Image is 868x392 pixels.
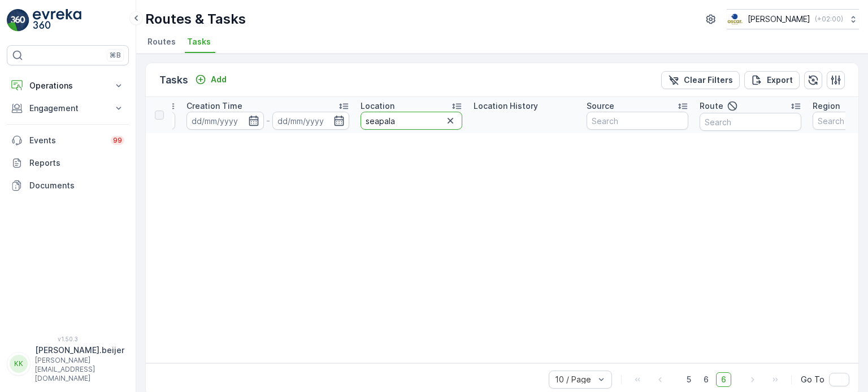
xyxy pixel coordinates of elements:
[744,71,800,89] button: Export
[7,152,129,174] a: Reports
[113,136,122,145] p: 99
[190,73,231,86] button: Add
[159,72,188,88] p: Tasks
[272,112,350,130] input: dd/mm/yyyy
[700,113,801,131] input: Search
[110,51,121,60] p: ⌘B
[7,129,129,152] a: Events99
[587,112,688,130] input: Search
[29,157,124,169] p: Reports
[145,10,246,28] p: Routes & Tasks
[29,103,106,114] p: Engagement
[211,74,227,85] p: Add
[587,100,614,112] p: Source
[7,9,29,32] img: logo
[7,174,129,197] a: Documents
[29,80,106,91] p: Operations
[815,15,843,24] p: ( +02:00 )
[35,356,124,383] p: [PERSON_NAME][EMAIL_ADDRESS][DOMAIN_NAME]
[29,135,104,146] p: Events
[7,336,129,342] span: v 1.50.3
[684,74,733,86] p: Clear Filters
[361,112,462,130] input: Search
[682,372,696,387] span: 5
[716,372,731,387] span: 6
[727,9,859,29] button: [PERSON_NAME](+02:00)
[186,112,264,130] input: dd/mm/yyyy
[661,71,740,89] button: Clear Filters
[767,74,793,86] p: Export
[700,100,723,112] p: Route
[7,97,129,120] button: Engagement
[7,74,129,97] button: Operations
[474,100,538,112] p: Location History
[727,13,743,25] img: basis-logo_rgb2x.png
[10,355,28,373] div: KK
[29,180,124,191] p: Documents
[35,345,124,356] p: [PERSON_NAME].beijer
[698,372,714,387] span: 6
[187,36,211,47] span: Tasks
[147,36,176,47] span: Routes
[801,374,824,385] span: Go To
[7,345,129,383] button: KK[PERSON_NAME].beijer[PERSON_NAME][EMAIL_ADDRESS][DOMAIN_NAME]
[33,9,81,32] img: logo_light-DOdMpM7g.png
[748,14,810,25] p: [PERSON_NAME]
[266,114,270,127] p: -
[813,100,840,112] p: Region
[361,100,394,112] p: Location
[186,100,242,112] p: Creation Time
